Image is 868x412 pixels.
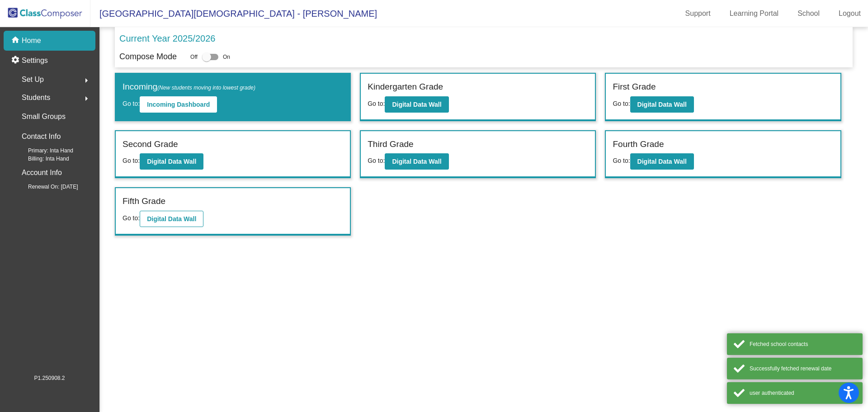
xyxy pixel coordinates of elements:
[140,153,203,170] button: Digital Data Wall
[750,340,856,348] div: Fetched school contacts
[392,158,441,165] b: Digital Data Wall
[722,6,786,21] a: Learning Portal
[157,85,255,91] span: (New students moving into lowest grade)
[630,96,694,113] button: Digital Data Wall
[81,75,92,86] mat-icon: arrow_right
[368,157,385,164] span: Go to:
[22,35,41,46] p: Home
[11,35,22,46] mat-icon: home
[123,157,140,164] span: Go to:
[22,130,61,143] p: Contact Info
[119,51,177,63] p: Compose Mode
[11,55,22,66] mat-icon: settings
[613,157,630,164] span: Go to:
[630,153,694,170] button: Digital Data Wall
[123,214,140,222] span: Go to:
[123,100,140,107] span: Go to:
[223,53,230,61] span: On
[613,100,630,107] span: Go to:
[140,211,203,227] button: Digital Data Wall
[385,96,448,113] button: Digital Data Wall
[750,389,856,397] div: user authenticated
[22,55,48,66] p: Settings
[22,110,66,123] p: Small Groups
[123,138,178,151] label: Second Grade
[90,6,377,21] span: [GEOGRAPHIC_DATA][DEMOGRAPHIC_DATA] - [PERSON_NAME]
[368,100,385,107] span: Go to:
[831,6,868,21] a: Logout
[392,101,441,108] b: Digital Data Wall
[368,138,413,151] label: Third Grade
[750,365,856,373] div: Successfully fetched renewal date
[140,96,217,113] button: Incoming Dashboard
[14,155,69,163] span: Billing: Inta Hand
[14,183,78,191] span: Renewal On: [DATE]
[385,153,448,170] button: Digital Data Wall
[147,158,196,165] b: Digital Data Wall
[790,6,827,21] a: School
[123,81,255,94] label: Incoming
[119,32,215,45] p: Current Year 2025/2026
[147,215,196,223] b: Digital Data Wall
[637,101,687,108] b: Digital Data Wall
[81,93,92,104] mat-icon: arrow_right
[368,81,443,94] label: Kindergarten Grade
[14,147,73,155] span: Primary: Inta Hand
[637,158,687,165] b: Digital Data Wall
[147,101,210,108] b: Incoming Dashboard
[123,195,165,208] label: Fifth Grade
[22,73,44,86] span: Set Up
[22,166,62,179] p: Account Info
[678,6,718,21] a: Support
[613,138,664,151] label: Fourth Grade
[22,91,50,104] span: Students
[613,81,656,94] label: First Grade
[190,53,198,61] span: Off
